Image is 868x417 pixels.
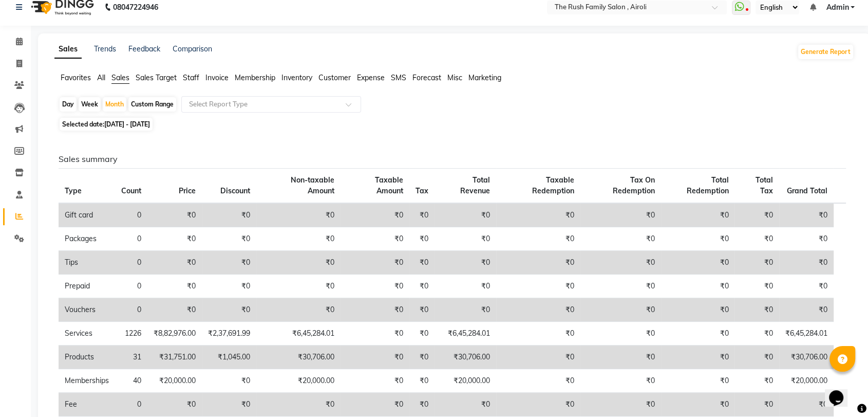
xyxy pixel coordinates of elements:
td: ₹0 [409,298,435,322]
td: ₹0 [734,227,779,251]
td: ₹0 [147,227,202,251]
td: 0 [115,227,147,251]
td: ₹0 [779,393,834,416]
td: ₹0 [435,227,496,251]
iframe: chat widget [825,376,858,407]
td: ₹0 [435,203,496,227]
td: 0 [115,393,147,416]
td: ₹0 [734,393,779,416]
td: Tips [59,251,115,275]
span: Staff [183,73,199,82]
span: Membership [235,73,275,82]
td: 0 [115,298,147,322]
td: ₹6,45,284.01 [779,322,834,346]
span: Tax [416,186,428,195]
div: Week [79,97,101,112]
td: 0 [115,275,147,298]
a: Sales [54,40,82,59]
td: ₹0 [661,369,734,393]
span: Selected date: [60,118,153,131]
td: ₹0 [779,227,834,251]
td: ₹0 [580,298,661,322]
td: ₹20,000.00 [147,369,202,393]
span: Count [121,186,141,195]
td: ₹0 [147,203,202,227]
td: ₹0 [661,203,734,227]
td: ₹0 [409,346,435,369]
td: ₹0 [779,203,834,227]
span: Taxable Redemption [532,175,574,195]
td: ₹0 [341,346,409,369]
td: Services [59,322,115,346]
span: Grand Total [787,186,827,195]
span: Sales Target [136,73,177,82]
span: Admin [826,2,848,13]
td: ₹0 [734,369,779,393]
td: ₹0 [661,227,734,251]
td: ₹30,706.00 [256,346,341,369]
td: ₹0 [580,251,661,275]
td: 0 [115,251,147,275]
td: ₹0 [496,251,580,275]
h6: Sales summary [59,154,846,164]
td: ₹0 [496,227,580,251]
td: 0 [115,203,147,227]
button: Generate Report [798,45,853,59]
td: Prepaid [59,275,115,298]
td: ₹6,45,284.01 [435,322,496,346]
span: SMS [391,73,406,82]
td: ₹0 [341,227,409,251]
td: ₹30,706.00 [779,346,834,369]
span: Misc [447,73,462,82]
td: ₹0 [435,393,496,416]
td: ₹30,706.00 [435,346,496,369]
td: ₹0 [202,369,256,393]
td: ₹0 [409,369,435,393]
span: Type [65,186,82,195]
td: ₹0 [409,322,435,346]
td: ₹0 [147,275,202,298]
td: ₹0 [202,275,256,298]
span: Inventory [281,73,312,82]
td: ₹0 [409,227,435,251]
span: Favorites [61,73,91,82]
td: ₹0 [256,203,341,227]
td: 1226 [115,322,147,346]
span: Invoice [205,73,229,82]
td: ₹0 [341,369,409,393]
td: ₹0 [409,251,435,275]
span: Total Revenue [460,175,490,195]
span: Non-taxable Amount [291,175,334,195]
td: ₹0 [409,393,435,416]
td: ₹0 [496,322,580,346]
td: ₹0 [341,322,409,346]
td: ₹20,000.00 [256,369,341,393]
td: ₹0 [779,298,834,322]
td: ₹1,045.00 [202,346,256,369]
div: Custom Range [128,97,176,112]
td: ₹0 [580,369,661,393]
td: ₹0 [147,251,202,275]
span: [DATE] - [DATE] [104,120,150,128]
td: ₹0 [661,275,734,298]
td: Vouchers [59,298,115,322]
div: Day [60,97,77,112]
td: Memberships [59,369,115,393]
td: ₹0 [734,298,779,322]
td: Products [59,346,115,369]
td: ₹0 [341,275,409,298]
td: ₹0 [256,275,341,298]
td: ₹0 [661,393,734,416]
td: Gift card [59,203,115,227]
td: ₹0 [496,275,580,298]
span: Discount [220,186,250,195]
td: ₹0 [341,298,409,322]
td: ₹6,45,284.01 [256,322,341,346]
span: All [97,73,105,82]
span: Forecast [412,73,441,82]
td: ₹8,82,976.00 [147,322,202,346]
td: ₹0 [256,393,341,416]
td: ₹0 [580,346,661,369]
td: ₹0 [580,203,661,227]
div: Month [103,97,126,112]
